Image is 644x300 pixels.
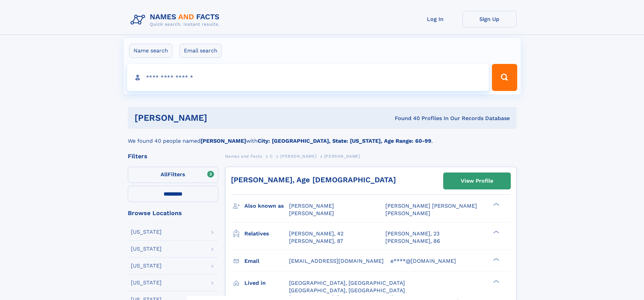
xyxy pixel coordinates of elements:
[492,230,500,234] div: ❯
[280,154,316,159] span: [PERSON_NAME]
[244,228,289,239] h3: Relatives
[225,152,262,160] a: Names and Facts
[200,138,246,144] b: [PERSON_NAME]
[461,173,493,189] div: View Profile
[231,176,396,184] a: [PERSON_NAME], Age [DEMOGRAPHIC_DATA]
[492,279,500,283] div: ❯
[128,153,218,159] div: Filters
[301,115,510,122] div: Found 40 Profiles In Our Records Database
[289,230,343,237] a: [PERSON_NAME], 42
[128,129,517,145] div: We found 40 people named with .
[129,44,172,58] label: Name search
[492,257,500,261] div: ❯
[408,11,462,27] a: Log In
[128,210,218,216] div: Browse Locations
[244,255,289,267] h3: Email
[131,263,162,269] div: [US_STATE]
[244,200,289,212] h3: Also known as
[385,210,430,216] span: [PERSON_NAME]
[289,210,334,216] span: [PERSON_NAME]
[280,152,316,160] a: [PERSON_NAME]
[180,44,222,58] label: Email search
[131,246,162,252] div: [US_STATE]
[135,114,301,122] h1: [PERSON_NAME]
[289,258,384,264] span: [EMAIL_ADDRESS][DOMAIN_NAME]
[289,203,334,209] span: [PERSON_NAME]
[492,202,500,207] div: ❯
[385,230,439,237] a: [PERSON_NAME], 23
[128,167,218,183] label: Filters
[161,171,168,178] span: All
[127,64,489,91] input: search input
[289,237,343,245] a: [PERSON_NAME], 87
[444,173,510,189] a: View Profile
[324,154,360,159] span: [PERSON_NAME]
[385,203,477,209] span: [PERSON_NAME] [PERSON_NAME]
[270,152,273,160] a: C
[492,64,517,91] button: Search Button
[131,229,162,235] div: [US_STATE]
[270,154,273,159] span: C
[128,11,225,29] img: Logo Names and Facts
[289,287,405,294] span: [GEOGRAPHIC_DATA], [GEOGRAPHIC_DATA]
[258,138,431,144] b: City: [GEOGRAPHIC_DATA], State: [US_STATE], Age Range: 60-99
[462,11,517,27] a: Sign Up
[289,280,405,286] span: [GEOGRAPHIC_DATA], [GEOGRAPHIC_DATA]
[131,280,162,285] div: [US_STATE]
[385,237,440,245] a: [PERSON_NAME], 86
[244,277,289,289] h3: Lived in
